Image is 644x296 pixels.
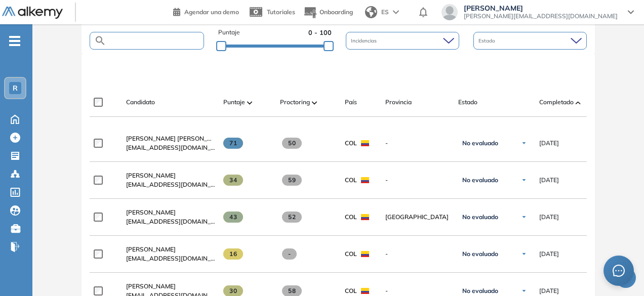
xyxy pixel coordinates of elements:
span: 71 [223,138,243,149]
span: COL [345,286,357,295]
span: - [385,249,450,259]
span: Puntaje [223,98,245,107]
img: world [365,6,377,18]
span: 34 [223,175,243,186]
img: COL [361,140,369,146]
img: arrow [393,10,399,14]
span: R [13,84,18,92]
a: [PERSON_NAME] [PERSON_NAME] [126,134,215,143]
img: COL [361,177,369,183]
a: [PERSON_NAME] [126,245,215,254]
span: 0 - 100 [308,28,332,37]
a: [PERSON_NAME] [126,171,215,180]
img: Ícono de flecha [521,140,527,146]
img: COL [361,288,369,294]
span: 52 [282,212,302,223]
span: [PERSON_NAME] [126,172,176,179]
span: - [282,248,297,260]
span: Candidato [126,98,155,107]
span: Proctoring [280,98,310,107]
span: Puntaje [218,28,240,37]
span: [DATE] [539,176,559,185]
span: COL [345,139,357,148]
span: [PERSON_NAME] [PERSON_NAME] [126,135,227,142]
span: 50 [282,138,302,149]
span: COL [345,249,357,259]
img: Ícono de flecha [521,214,527,220]
span: No evaluado [462,287,498,295]
span: ES [381,8,389,17]
span: - [385,139,450,148]
span: Agendar una demo [184,8,239,16]
span: Estado [458,98,477,107]
img: SEARCH_ALT [94,34,106,47]
span: 59 [282,175,302,186]
span: [EMAIL_ADDRESS][DOMAIN_NAME] [126,217,215,226]
span: [DATE] [539,139,559,148]
img: Ícono de flecha [521,177,527,183]
span: - [385,176,450,185]
img: Ícono de flecha [521,251,527,257]
span: País [345,98,357,107]
img: Ícono de flecha [521,288,527,294]
span: Estado [478,37,497,45]
div: Estado [473,32,587,50]
span: [DATE] [539,286,559,295]
span: [DATE] [539,249,559,259]
span: No evaluado [462,213,498,221]
span: [PERSON_NAME] [126,208,176,216]
span: Tutoriales [267,8,295,16]
img: COL [361,214,369,220]
a: [PERSON_NAME] [126,282,215,291]
span: [PERSON_NAME] [464,4,618,12]
span: Incidencias [351,37,379,45]
span: No evaluado [462,250,498,258]
span: Completado [539,98,574,107]
i: - [9,40,20,42]
span: COL [345,213,357,222]
img: Logo [2,7,63,19]
a: [PERSON_NAME] [126,208,215,217]
span: 43 [223,212,243,223]
span: [EMAIL_ADDRESS][DOMAIN_NAME] [126,254,215,263]
button: Onboarding [303,2,353,23]
img: [missing "en.ARROW_ALT" translation] [247,101,252,104]
span: [EMAIL_ADDRESS][DOMAIN_NAME] [126,180,215,189]
span: [PERSON_NAME][EMAIL_ADDRESS][DOMAIN_NAME] [464,12,618,20]
span: [PERSON_NAME] [126,245,176,253]
a: Agendar una demo [173,5,239,17]
img: [missing "en.ARROW_ALT" translation] [576,101,581,104]
img: [missing "en.ARROW_ALT" translation] [312,101,317,104]
span: COL [345,176,357,185]
span: 16 [223,248,243,260]
img: COL [361,251,369,257]
span: Onboarding [319,8,353,16]
span: [PERSON_NAME] [126,282,176,290]
span: message [613,265,625,277]
span: No evaluado [462,176,498,184]
span: Provincia [385,98,412,107]
span: [DATE] [539,213,559,222]
div: Incidencias [346,32,459,50]
span: [GEOGRAPHIC_DATA] [385,213,450,222]
span: [EMAIL_ADDRESS][DOMAIN_NAME] [126,143,215,152]
span: - [385,286,450,295]
span: No evaluado [462,139,498,147]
